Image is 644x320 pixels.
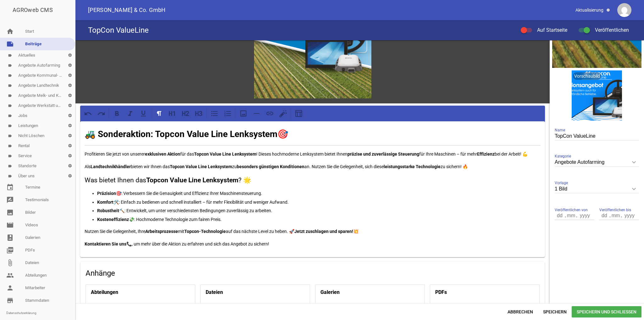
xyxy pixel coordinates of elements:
[86,268,540,278] h4: Anhänge
[8,104,12,108] i: label
[85,175,541,185] h3: Was bietet Ihnen das ? 🌟
[629,157,639,167] i: keyboard_arrow_down
[502,306,538,317] span: Abbrechen
[65,101,75,111] i: settings
[8,134,12,138] i: label
[85,163,541,170] p: Als bieten wir Ihnen das zu an. Nutzen Sie die Gelegenheit, sich diese zu sichern! 🔥
[65,141,75,151] i: settings
[6,234,14,241] i: photo_album
[320,287,340,297] h4: Galerien
[65,60,75,70] i: settings
[146,176,238,184] strong: Topcon Value Line Lenksystem
[8,84,12,88] i: label
[587,27,629,33] span: Veröffentlichen
[599,212,610,220] input: dd
[435,287,447,297] h4: PDFs
[65,161,75,171] i: settings
[65,121,75,131] i: settings
[610,212,621,220] input: mm
[65,151,75,161] i: settings
[6,259,14,267] i: attach_file
[384,164,441,169] strong: leistungsstarke Technologie
[6,297,14,304] i: store_mall_directory
[65,70,75,80] i: settings
[206,287,223,297] h4: Dateien
[599,207,631,213] span: Veröffentlichen bis
[88,7,166,13] span: [PERSON_NAME] & Co. GmbH
[85,240,541,248] p: 📞, um mehr über die Aktion zu erfahren und sich das Angebot zu sichern!
[170,164,232,169] strong: Topcon Value Line Lenksystem
[65,80,75,91] i: settings
[6,209,14,216] i: image
[91,164,131,169] strong: Landtechnikhändler
[65,131,75,141] i: settings
[97,216,541,223] p: 💸: Hochmoderne Technologie zum fairen Preis.
[237,164,304,169] strong: besonders günstigen Konditionen
[145,229,178,234] strong: Arbeitsprozesse
[88,25,149,35] h4: TopCon ValueLine
[629,184,639,194] i: keyboard_arrow_down
[555,207,588,213] span: Veröffentlichen von
[91,287,118,297] h4: Abteilungen
[6,196,14,204] i: rate_review
[6,284,14,292] i: person
[8,94,12,98] i: label
[572,306,641,317] span: Speichern und Schließen
[145,152,180,157] strong: exklusiven Aktion
[8,74,12,78] i: label
[65,50,75,60] i: settings
[555,212,565,220] input: dd
[85,150,541,158] p: Profitieren Sie jetzt von unserer für das ! Dieses hochmoderne Lenksystem bietet Ihnen für Ihre M...
[6,246,14,254] i: picture_as_pdf
[8,63,12,68] i: label
[538,306,572,317] span: Speichern
[85,241,126,246] strong: Kontaktieren Sie uns
[8,154,12,158] i: label
[8,53,12,58] i: label
[65,171,75,181] i: settings
[621,212,637,220] input: yyyy
[347,152,419,157] strong: präzise und zuverlässige Steuerung
[477,152,495,157] strong: Effizienz
[565,212,577,220] input: mm
[97,198,541,206] p: 🛠️: Einfach zu bedienen und schnell installiert – für mehr Flexibilität und weniger Aufwand.
[8,174,12,178] i: label
[97,217,129,222] strong: Kosteneffizienz
[577,212,592,220] input: yyyy
[85,228,541,235] p: Nutzen Sie die Gelegenheit, Ihre mit auf das nächste Level zu heben. 🚀 💥
[8,124,12,128] i: label
[97,207,541,214] p: 🔨: Entwickelt, um unter verschiedensten Bedingungen zuverlässig zu arbeiten.
[530,27,567,33] span: Auf Startseite
[6,28,14,35] i: home
[194,152,256,157] strong: Topcon Value Line Lenksystem
[294,229,353,234] strong: Jetzt zuschlagen und sparen!
[65,111,75,121] i: settings
[6,40,14,48] i: note
[573,72,601,80] div: Vorschaubild
[65,91,75,101] i: settings
[6,221,14,229] i: movie
[8,114,12,118] i: label
[184,229,226,234] strong: Topcon-Technologie
[8,164,12,168] i: label
[6,184,14,191] i: event
[8,144,12,148] i: label
[97,200,114,205] strong: Komfort
[97,191,116,196] strong: Präzision
[85,129,288,139] strong: 🚜 Sonderaktion: Topcon Value Line Lenksystem🎯
[6,272,14,279] i: people
[97,208,119,213] strong: Robustheit
[97,190,541,197] p: 🎯: Verbessern Sie die Genauigkeit und Effizienz Ihrer Maschinensteuerung.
